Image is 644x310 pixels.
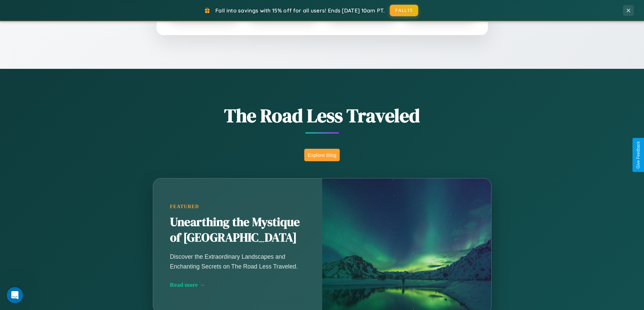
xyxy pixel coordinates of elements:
p: Discover the Extraordinary Landscapes and Enchanting Secrets on The Road Less Traveled. [170,252,305,271]
iframe: Intercom live chat [7,287,23,303]
h1: The Road Less Traveled [119,103,525,129]
h2: Unearthing the Mystique of [GEOGRAPHIC_DATA] [170,215,305,246]
button: FALL15 [390,5,418,16]
div: Featured [170,204,305,209]
div: Give Feedback [636,141,641,169]
div: Read more → [170,281,305,288]
span: Fall into savings with 15% off for all users! Ends [DATE] 10am PT. [215,7,385,14]
button: Explore Blog [304,149,340,161]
